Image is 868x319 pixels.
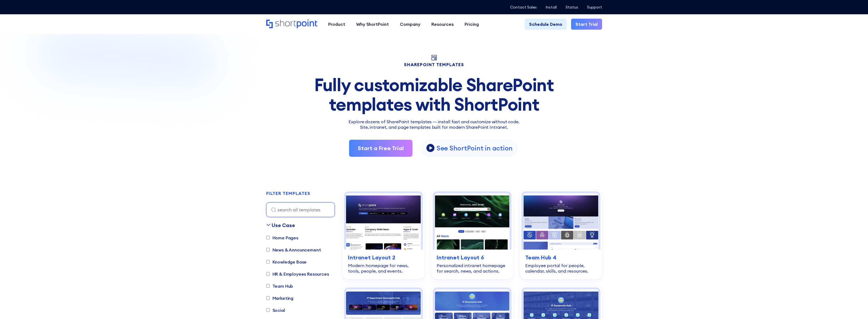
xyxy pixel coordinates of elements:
[266,191,310,195] div: FILTER TEMPLATES
[346,193,421,250] img: Intranet Layout 2 – SharePoint Homepage Design: Modern homepage for news, tools, people, and events.
[266,296,270,300] input: Marketing
[520,190,602,279] a: Team Hub 4 – SharePoint Employee Portal Template: Employee portal for people, calendar, skills, a...
[266,63,602,66] h1: SHAREPOINT TEMPLATES
[510,5,537,9] a: Contact Sales
[437,144,513,152] p: See ShortPoint in action
[266,248,270,251] input: News & Announcement
[400,21,420,27] div: Company
[437,253,508,262] h3: Intranet Layout 6
[266,118,602,125] p: Explore dozens of SharePoint templates — install fast and customize without code.
[266,125,602,130] h2: Site, intranet, and page templates built for modern SharePoint Intranet.
[546,5,557,9] a: Install
[323,19,351,30] a: Product
[431,190,513,279] a: Intranet Layout 6 – SharePoint Homepage Design: Personalized intranet homepage for search, news, ...
[523,193,598,250] img: Team Hub 4 – SharePoint Employee Portal Template: Employee portal for people, calendar, skills, a...
[525,19,567,30] a: Schedule Demo
[465,21,479,27] div: Pricing
[435,193,510,250] img: Intranet Layout 6 – SharePoint Homepage Design: Personalized intranet homepage for search, news, ...
[266,272,270,276] input: HR & Employees Resources
[266,75,602,114] div: Fully customizable SharePoint templates with ShortPoint
[437,263,508,274] div: Personalized intranet homepage for search, news, and actions.
[266,295,294,301] label: Marketing
[349,140,412,157] a: Start a Free Trial
[571,19,602,30] a: Start Trial
[266,284,270,288] input: Team Hub
[394,19,426,30] a: Company
[566,5,578,9] a: Status
[356,21,389,27] div: Why ShortPoint
[459,19,484,30] a: Pricing
[426,19,459,30] a: Resources
[266,19,317,29] a: Home
[525,253,596,262] h3: Team Hub 4
[348,263,419,274] div: Modern homepage for news, tools, people, and events.
[342,190,425,279] a: Intranet Layout 2 – SharePoint Homepage Design: Modern homepage for news, tools, people, and even...
[328,21,345,27] div: Product
[266,202,335,217] input: search all templates
[266,234,298,241] label: Home Pages
[587,5,602,9] a: Support
[272,222,295,229] div: Use Case
[266,259,307,265] label: Knowledge Base
[266,247,321,253] label: News & Announcement
[266,307,285,314] label: Social
[525,263,596,274] div: Employee portal for people, calendar, skills, and resources.
[348,253,419,262] h3: Intranet Layout 2
[351,19,394,30] a: Why ShortPoint
[431,21,454,27] div: Resources
[266,308,270,312] input: Social
[266,283,293,289] label: Team Hub
[266,236,270,239] input: Home Pages
[421,140,517,156] a: open lightbox
[266,260,270,264] input: Knowledge Base
[841,293,868,319] iframe: Chat Widget
[266,271,329,277] label: HR & Employees Resources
